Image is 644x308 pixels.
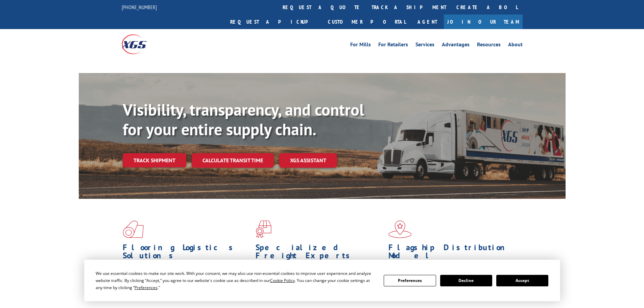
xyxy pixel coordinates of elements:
[378,42,408,49] a: For Retailers
[323,15,411,29] a: Customer Portal
[123,220,144,238] img: xgs-icon-total-supply-chain-intelligence-red
[84,260,560,301] div: Cookie Consent Prompt
[256,243,383,263] h1: Specialized Freight Experts
[270,278,295,283] span: Cookie Policy
[388,243,516,263] h1: Flagship Distribution Model
[415,42,434,49] a: Services
[388,220,412,238] img: xgs-icon-flagship-distribution-model-red
[123,99,364,140] b: Visibility, transparency, and control for your entire supply chain.
[477,42,501,49] a: Resources
[442,42,470,49] a: Advantages
[96,270,376,291] div: We use essential cookies to make our site work. With your consent, we may also use non-essential ...
[411,15,444,29] a: Agent
[122,4,157,10] a: [PHONE_NUMBER]
[508,42,523,49] a: About
[279,153,337,168] a: XGS ASSISTANT
[256,220,271,238] img: xgs-icon-focused-on-flooring-red
[496,275,548,286] button: Accept
[225,15,323,29] a: Request a pickup
[135,285,158,290] span: Preferences
[123,243,251,263] h1: Flooring Logistics Solutions
[444,15,523,29] a: Join Our Team
[350,42,371,49] a: For Mills
[440,275,492,286] button: Decline
[192,153,274,168] a: Calculate transit time
[384,275,436,286] button: Preferences
[123,153,186,167] a: Track shipment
